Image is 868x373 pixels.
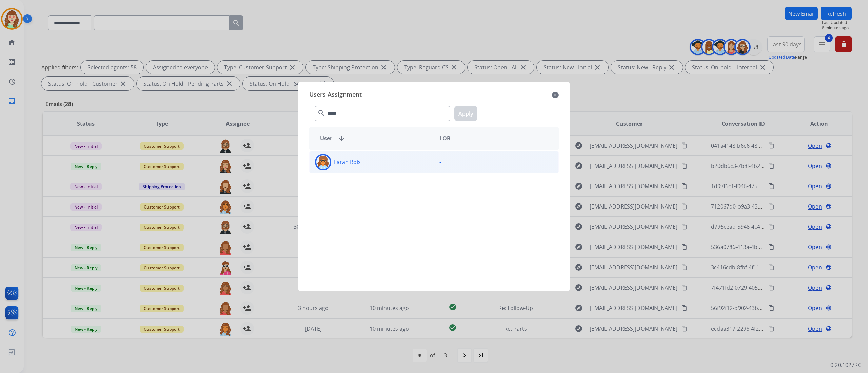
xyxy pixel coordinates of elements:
[338,134,346,142] mat-icon: arrow_downward
[454,106,477,121] button: Apply
[552,91,559,99] mat-icon: close
[309,90,362,101] span: Users Assignment
[315,134,434,142] div: User
[317,109,325,117] mat-icon: search
[439,158,441,166] p: -
[439,134,451,142] span: LOB
[334,158,361,166] p: Farah Bois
